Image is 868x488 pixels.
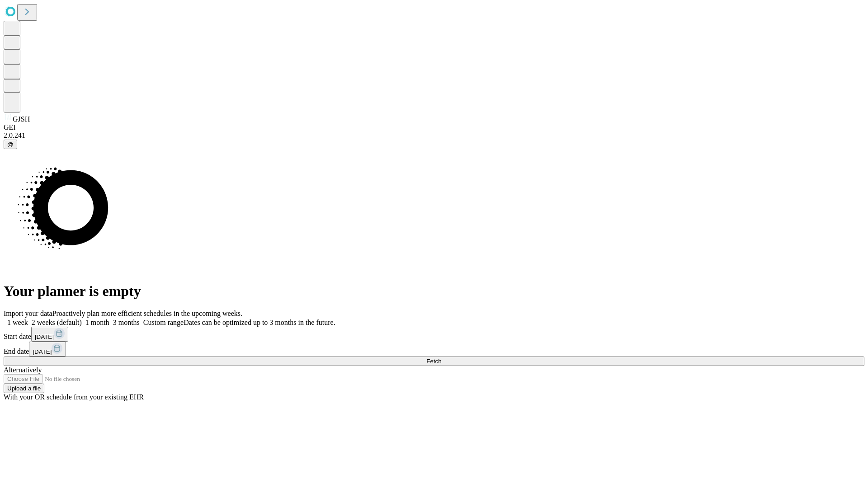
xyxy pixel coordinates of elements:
span: Import your data [4,310,52,317]
span: Fetch [426,358,441,365]
span: 2 weeks (default) [32,319,82,326]
span: Custom range [143,319,184,326]
span: Alternatively [4,366,42,374]
span: 1 month [85,319,109,326]
div: 2.0.241 [4,131,864,140]
span: 3 months [113,319,140,326]
span: Proactively plan more efficient schedules in the upcoming weeks. [52,310,242,317]
span: @ [7,141,14,148]
div: Start date [4,327,864,342]
span: [DATE] [33,348,52,355]
span: [DATE] [35,333,54,340]
span: GJSH [13,115,30,123]
button: [DATE] [31,327,68,342]
button: Upload a file [4,384,44,393]
button: [DATE] [29,342,66,357]
span: Dates can be optimized up to 3 months in the future. [184,319,335,326]
h1: Your planner is empty [4,283,864,300]
div: GEI [4,123,864,131]
span: 1 week [7,319,28,326]
button: Fetch [4,357,864,366]
div: End date [4,342,864,357]
button: @ [4,140,17,149]
span: With your OR schedule from your existing EHR [4,393,144,401]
